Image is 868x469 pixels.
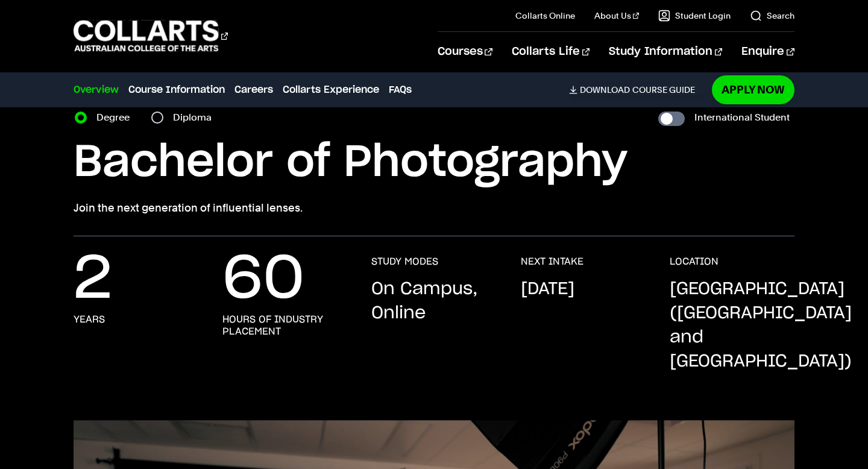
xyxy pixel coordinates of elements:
a: Apply Now [712,75,794,104]
span: Download [580,84,630,95]
a: Careers [234,83,273,97]
a: Collarts Life [512,32,590,72]
a: DownloadCourse Guide [569,84,705,95]
h3: STUDY MODES [371,256,438,268]
a: Courses [438,32,492,72]
p: 60 [222,256,304,304]
a: FAQs [389,83,412,97]
p: 2 [74,256,112,304]
h3: NEXT INTAKE [521,256,583,268]
a: Collarts Online [515,10,575,22]
h3: hours of industry placement [222,313,347,338]
label: International Student [694,109,790,126]
a: Enquire [741,32,794,72]
a: Student Login [658,10,731,22]
a: About Us [594,10,639,22]
label: Diploma [173,109,219,126]
a: Study Information [609,32,722,72]
h1: Bachelor of Photography [74,136,794,190]
h3: years [74,313,105,326]
p: [DATE] [521,277,574,301]
a: Collarts Experience [283,83,379,97]
label: Degree [96,109,137,126]
p: [GEOGRAPHIC_DATA] ([GEOGRAPHIC_DATA] and [GEOGRAPHIC_DATA]) [670,277,852,374]
p: Join the next generation of influential lenses. [74,200,794,216]
a: Search [750,10,794,22]
p: On Campus, Online [371,277,496,326]
div: Go to homepage [74,19,228,53]
a: Overview [74,83,119,97]
a: Course Information [128,83,225,97]
h3: LOCATION [670,256,719,268]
